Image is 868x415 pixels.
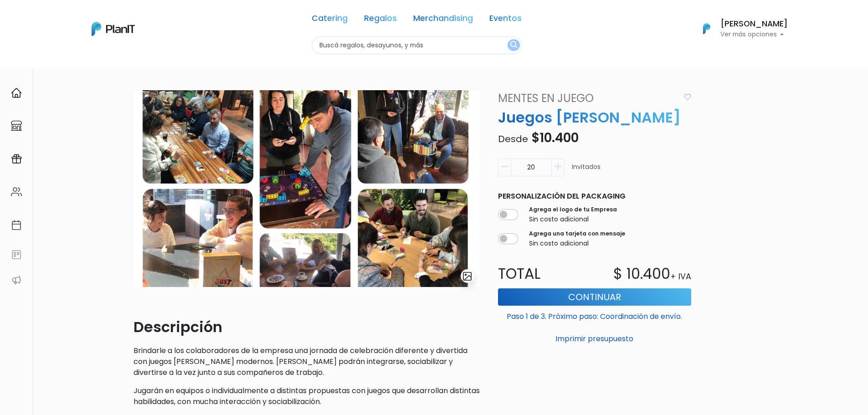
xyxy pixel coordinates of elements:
[462,271,473,282] img: gallery-light
[720,20,788,28] h6: [PERSON_NAME]
[498,307,691,322] p: Paso 1 de 3. Próximo paso: Coordinación de envío.
[11,220,22,231] img: calendar-87d922413cdce8b2cf7b7f5f62616a5cf9e4887200fb71536465627b3292af00.svg
[720,31,788,38] p: Ver más opciones
[498,288,691,306] button: Continuar
[531,129,579,147] span: $10.400
[134,316,480,338] p: Descripción
[510,41,517,50] img: search_button-432b6d5273f82d61273b3651a40e1bd1b912527efae98b1b7a1b2c0702e16a8d.svg
[529,230,625,238] label: Agrega una tarjeta con mensaje
[364,15,397,26] a: Regalos
[11,87,22,98] img: home-e721727adea9d79c4d83392d1f703f7f8bce08238fde08b1acbfd93340b81755.svg
[11,249,22,260] img: feedback-78b5a0c8f98aac82b08bfc38622c3050aee476f2c9584af64705fc4e61158814.svg
[529,239,625,248] p: Sin costo adicional
[489,15,522,26] a: Eventos
[11,186,22,197] img: people-662611757002400ad9ed0e3c099ab2801c6687ba6c219adb57efc949bc21e19d.svg
[697,19,717,39] img: PlanIt Logo
[11,120,22,131] img: marketplace-4ceaa7011d94191e9ded77b95e3339b90024bf715f7c57f8cf31f2d8c509eaba.svg
[312,36,522,54] input: Buscá regalos, desayunos, y más
[498,191,691,202] p: Personalización del packaging
[529,205,617,214] label: Agrega el logo de tu Empresa
[312,15,348,26] a: Catering
[11,275,22,286] img: partners-52edf745621dab592f3b2c58e3bca9d71375a7ef29c3b500c9f145b62cc070d4.svg
[572,162,601,180] p: Invitados
[11,154,22,164] img: campaigns-02234683943229c281be62815700db0a1741e53638e28bf9629b52c665b00959.svg
[670,271,691,282] p: + IVA
[134,385,480,407] p: Jugarán en equipos o individualmente a distintas propuestas con juegos que desarrollan distintas ...
[691,17,788,41] button: PlanIt Logo [PERSON_NAME] Ver más opciones
[529,215,617,224] p: Sin costo adicional
[134,90,480,287] img: E264C735-3ED8-453B-BDC9-084A21EDEC45.jpeg
[92,22,135,36] img: PlanIt Logo
[613,263,670,285] p: $ 10.400
[413,15,473,26] a: Merchandising
[498,133,528,145] span: Desde
[493,107,697,128] p: Juegos [PERSON_NAME]
[493,263,595,285] p: Total
[684,94,691,100] img: heart_icon
[498,331,691,347] button: Imprimir presupuesto
[493,90,680,107] a: Mentes en Juego
[134,345,480,378] p: Brindarle a los colaboradores de la empresa una jornada de celebración diferente y divertida con ...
